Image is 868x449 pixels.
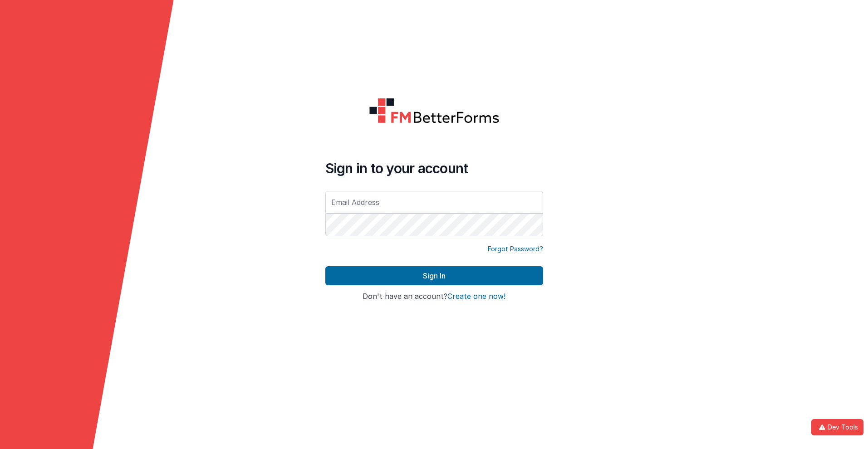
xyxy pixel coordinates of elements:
[811,419,863,435] button: Dev Tools
[488,244,543,254] a: Forgot Password?
[325,293,543,301] h4: Don't have an account?
[325,266,543,285] button: Sign In
[447,293,505,301] button: Create one now!
[325,191,543,214] input: Email Address
[325,160,543,176] h4: Sign in to your account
